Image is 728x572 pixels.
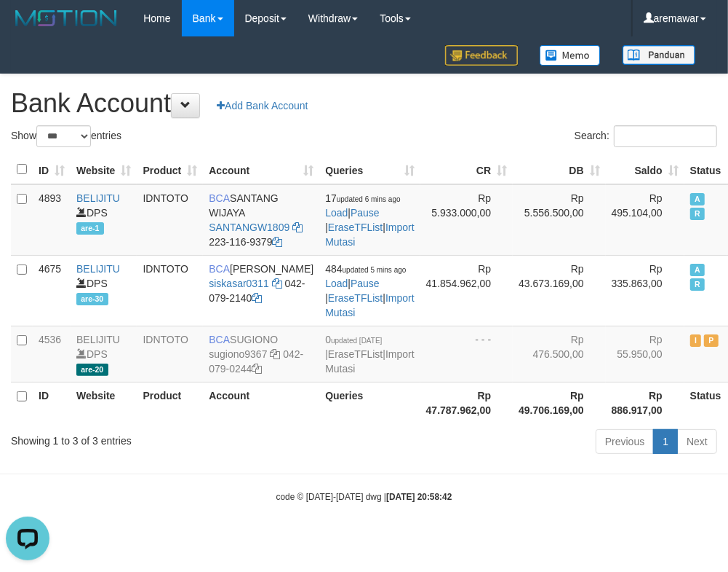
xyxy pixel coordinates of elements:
[351,207,380,219] a: Pause
[614,125,717,147] input: Search:
[137,184,203,256] td: IDNTOTO
[292,222,303,233] a: Copy SANTANGW1809 to clipboard
[137,155,203,184] th: Product: activate to sort column ascending
[209,222,289,233] a: SANTANGW1809
[690,334,702,347] span: Inactive
[606,155,684,184] th: Saldo: activate to sort column ascending
[325,192,414,248] span: | | |
[11,89,717,118] h1: Bank Account
[684,382,727,423] th: Status
[209,334,230,345] span: BCA
[575,125,717,147] label: Search:
[420,326,513,382] td: - - -
[325,222,414,248] a: Import Mutasi
[76,293,108,305] span: are-30
[690,208,705,220] span: Running
[71,155,137,184] th: Website: activate to sort column ascending
[690,193,705,205] span: Active
[137,382,203,423] th: Product
[540,45,601,66] img: Button%20Memo.svg
[33,255,71,326] td: 4675
[325,292,414,318] a: Import Mutasi
[325,348,414,375] a: Import Mutasi
[76,263,120,275] a: BELIJITU
[513,155,606,184] th: DB: activate to sort column ascending
[319,155,420,184] th: Queries: activate to sort column ascending
[420,184,513,256] td: Rp 5.933.000,00
[386,492,452,502] strong: [DATE] 20:58:42
[276,492,452,502] small: code © [DATE]-[DATE] dwg |
[331,337,382,345] span: updated [DATE]
[71,184,137,256] td: DPS
[328,292,383,304] a: EraseTFList
[690,264,705,276] span: Active
[606,255,684,326] td: Rp 335.863,00
[690,278,705,291] span: Running
[71,382,137,423] th: Website
[704,334,719,347] span: Paused
[420,255,513,326] td: Rp 41.854.962,00
[252,363,263,375] a: Copy 0420790244 to clipboard
[203,155,319,184] th: Account: activate to sort column ascending
[203,382,319,423] th: Account
[33,184,71,256] td: 4893
[325,278,348,289] a: Load
[351,278,380,289] a: Pause
[677,429,717,454] a: Next
[328,222,383,233] a: EraseTFList
[209,263,230,275] span: BCA
[343,266,407,274] span: updated 5 mins ago
[33,155,71,184] th: ID: activate to sort column ascending
[76,364,108,376] span: are-20
[623,45,695,65] img: panduan.png
[252,292,263,304] a: Copy 0420792140 to clipboard
[207,93,317,118] a: Add Bank Account
[76,222,104,235] span: are-1
[137,326,203,382] td: IDNTOTO
[596,429,654,454] a: Previous
[445,45,518,66] img: Feedback.jpg
[36,125,91,147] select: Showentries
[328,348,383,360] a: EraseTFList
[606,326,684,382] td: Rp 55.950,00
[325,334,414,375] span: | |
[270,348,280,360] a: Copy sugiono9367 to clipboard
[71,326,137,382] td: DPS
[319,382,420,423] th: Queries
[325,263,406,275] span: 484
[33,326,71,382] td: 4536
[684,155,727,184] th: Status
[513,326,606,382] td: Rp 476.500,00
[11,428,292,448] div: Showing 1 to 3 of 3 entries
[137,255,203,326] td: IDNTOTO
[203,184,319,256] td: SANTANG WIJAYA 223-116-9379
[420,155,513,184] th: CR: activate to sort column ascending
[420,382,513,423] th: Rp 47.787.962,00
[325,207,348,219] a: Load
[209,348,267,360] a: sugiono9367
[11,125,121,147] label: Show entries
[325,192,400,204] span: 17
[76,192,120,204] a: BELIJITU
[33,382,71,423] th: ID
[272,278,282,289] a: Copy siskasar0311 to clipboard
[606,184,684,256] td: Rp 495.104,00
[273,236,283,248] a: Copy 2231169379 to clipboard
[203,326,319,382] td: SUGIONO 042-079-0244
[325,263,414,318] span: | | |
[337,195,401,203] span: updated 6 mins ago
[76,334,120,345] a: BELIJITU
[606,382,684,423] th: Rp 886.917,00
[209,278,269,289] a: siskasar0311
[209,192,230,204] span: BCA
[6,6,49,50] button: Open LiveChat chat widget
[513,255,606,326] td: Rp 43.673.169,00
[71,255,137,326] td: DPS
[653,429,678,454] a: 1
[203,255,319,326] td: [PERSON_NAME] 042-079-2140
[513,184,606,256] td: Rp 5.556.500,00
[11,7,121,29] img: MOTION_logo.png
[513,382,606,423] th: Rp 49.706.169,00
[325,334,382,345] span: 0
